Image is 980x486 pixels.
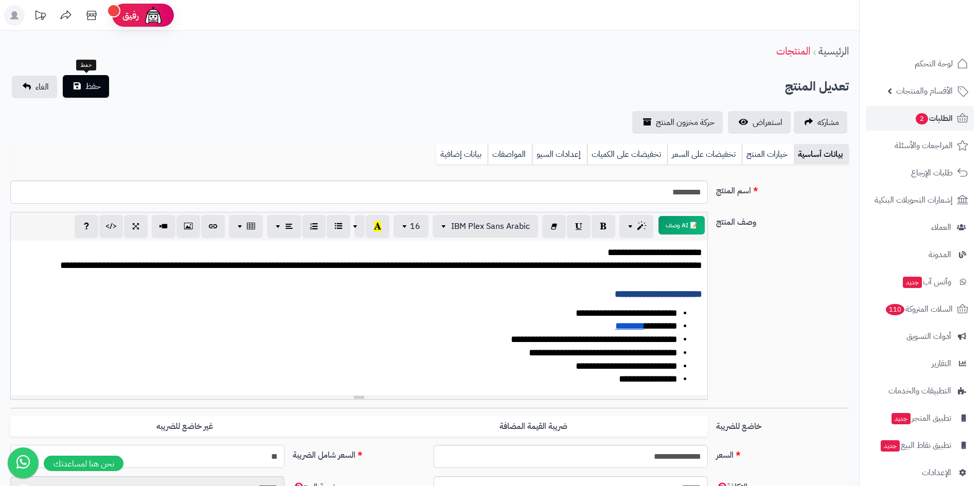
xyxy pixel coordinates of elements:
a: تطبيق المتجرجديد [866,406,974,430]
span: IBM Plex Sans Arabic [451,220,530,232]
span: 16 [410,220,420,232]
button: IBM Plex Sans Arabic [433,215,538,238]
label: السعر شامل الضريبة [289,445,430,461]
span: التقارير [932,356,951,371]
label: غير خاضع للضريبه [10,416,359,437]
span: طلبات الإرجاع [911,166,953,180]
div: حفظ [76,60,96,71]
a: بيانات أساسية [794,144,849,165]
span: الإعدادات [922,465,951,480]
span: العملاء [931,220,951,235]
a: الإعدادات [866,460,974,485]
span: جديد [903,277,922,288]
span: جديد [892,413,911,424]
span: المدونة [929,247,951,262]
span: حفظ [85,80,101,93]
span: رفيق [122,9,139,22]
button: 📝 AI وصف [658,216,705,235]
span: الأقسام والمنتجات [896,84,953,98]
a: لوحة التحكم [866,51,974,76]
span: استعراض [753,116,782,129]
span: أدوات التسويق [906,329,951,344]
a: التقارير [866,351,974,376]
a: بيانات إضافية [436,144,488,165]
a: المدونة [866,242,974,267]
span: لوحة التحكم [915,57,953,71]
span: حركة مخزون المنتج [656,116,715,129]
span: السلات المتروكة [885,302,953,316]
a: السلات المتروكة110 [866,297,974,321]
a: تخفيضات على الكميات [587,144,667,165]
a: خيارات المنتج [742,144,794,165]
label: ضريبة القيمة المضافة [359,416,708,437]
label: السعر [712,445,853,461]
a: مشاركه [794,111,847,134]
a: التطبيقات والخدمات [866,379,974,403]
button: حفظ [63,75,109,98]
h2: تعديل المنتج [785,76,849,97]
label: وصف المنتج [712,212,853,228]
a: تحديثات المنصة [27,5,53,28]
img: logo-2.png [910,29,970,50]
a: الطلبات2 [866,106,974,131]
a: الرئيسية [818,43,849,59]
span: الغاء [35,81,49,93]
span: تطبيق المتجر [890,411,951,425]
a: أدوات التسويق [866,324,974,349]
a: حركة مخزون المنتج [632,111,723,134]
a: المواصفات [488,144,532,165]
span: الطلبات [915,111,953,125]
span: مشاركه [817,116,839,129]
a: إشعارات التحويلات البنكية [866,188,974,212]
span: المراجعات والأسئلة [895,138,953,153]
a: تطبيق نقاط البيعجديد [866,433,974,458]
span: التطبيقات والخدمات [888,384,951,398]
a: استعراض [728,111,791,134]
span: 110 [886,304,904,315]
span: إشعارات التحويلات البنكية [875,193,953,207]
span: 2 [916,113,928,124]
button: 16 [394,215,429,238]
a: العملاء [866,215,974,240]
img: ai-face.png [143,5,164,26]
span: جديد [881,440,900,452]
a: وآتس آبجديد [866,269,974,294]
a: الغاء [12,76,57,98]
a: طلبات الإرجاع [866,160,974,185]
a: المراجعات والأسئلة [866,133,974,158]
a: تخفيضات على السعر [667,144,742,165]
span: وآتس آب [902,275,951,289]
label: خاضع للضريبة [712,416,853,433]
label: اسم المنتج [712,181,853,197]
span: تطبيق نقاط البيع [880,438,951,453]
a: إعدادات السيو [532,144,587,165]
a: المنتجات [776,43,810,59]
